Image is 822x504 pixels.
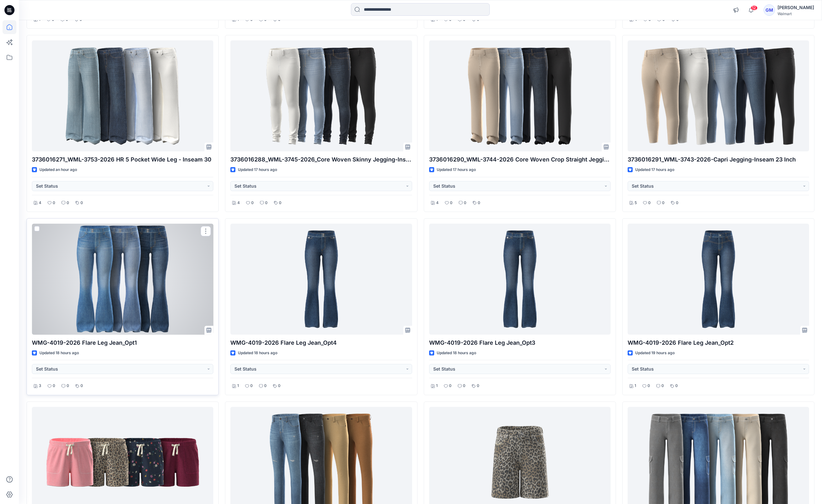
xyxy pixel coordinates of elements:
[436,383,438,389] p: 1
[628,40,809,151] a: 3736016291_WML-3743-2026-Capri Jegging-Inseam 23 Inch
[429,338,611,347] p: WMG-4019-2026 Flare Leg Jean_Opt3
[39,200,41,206] p: 4
[265,200,268,206] p: 0
[279,200,281,206] p: 0
[32,224,213,335] a: WMG-4019-2026 Flare Leg Jean_Opt1
[237,200,240,206] p: 4
[429,155,611,164] p: 3736016290_WML-3744-2026 Core Woven Crop Straight Jegging - Inseam 29
[230,40,412,151] a: 3736016288_WML-3745-2026_Core Woven Skinny Jegging-Inseam 28.5
[635,350,675,356] p: Updated 19 hours ago
[80,200,83,206] p: 0
[230,338,412,347] p: WMG-4019-2026 Flare Leg Jean_Opt4
[628,224,809,335] a: WMG-4019-2026 Flare Leg Jean_Opt2
[80,383,83,389] p: 0
[635,200,637,206] p: 5
[648,200,651,206] p: 0
[264,383,267,389] p: 0
[230,155,412,164] p: 3736016288_WML-3745-2026_Core Woven Skinny Jegging-Inseam 28.5
[635,383,636,389] p: 1
[32,40,213,151] a: 3736016271_WML-3753-2026 HR 5 Pocket Wide Leg - Inseam 30
[32,338,213,347] p: WMG-4019-2026 Flare Leg Jean_Opt1
[464,200,466,206] p: 0
[230,224,412,335] a: WMG-4019-2026 Flare Leg Jean_Opt4
[463,383,465,389] p: 0
[449,383,452,389] p: 0
[764,4,775,16] div: GM
[662,200,665,206] p: 0
[32,155,213,164] p: 3736016271_WML-3753-2026 HR 5 Pocket Wide Leg - Inseam 30
[53,200,55,206] p: 0
[778,4,814,11] div: [PERSON_NAME]
[429,40,611,151] a: 3736016290_WML-3744-2026 Core Woven Crop Straight Jegging - Inseam 29
[39,167,77,173] p: Updated an hour ago
[477,383,479,389] p: 0
[436,200,439,206] p: 4
[751,5,758,10] span: 12
[67,383,69,389] p: 0
[53,383,55,389] p: 0
[478,200,480,206] p: 0
[238,350,277,356] p: Updated 18 hours ago
[278,383,281,389] p: 0
[237,383,239,389] p: 1
[648,383,650,389] p: 0
[661,383,664,389] p: 0
[675,383,678,389] p: 0
[437,350,476,356] p: Updated 18 hours ago
[250,383,253,389] p: 0
[450,200,452,206] p: 0
[67,200,69,206] p: 0
[39,350,79,356] p: Updated 18 hours ago
[628,155,809,164] p: 3736016291_WML-3743-2026-Capri Jegging-Inseam 23 Inch
[429,224,611,335] a: WMG-4019-2026 Flare Leg Jean_Opt3
[778,11,814,16] div: Walmart
[437,167,476,173] p: Updated 17 hours ago
[39,383,41,389] p: 3
[676,200,678,206] p: 0
[238,167,277,173] p: Updated 17 hours ago
[635,167,674,173] p: Updated 17 hours ago
[628,338,809,347] p: WMG-4019-2026 Flare Leg Jean_Opt2
[251,200,254,206] p: 0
